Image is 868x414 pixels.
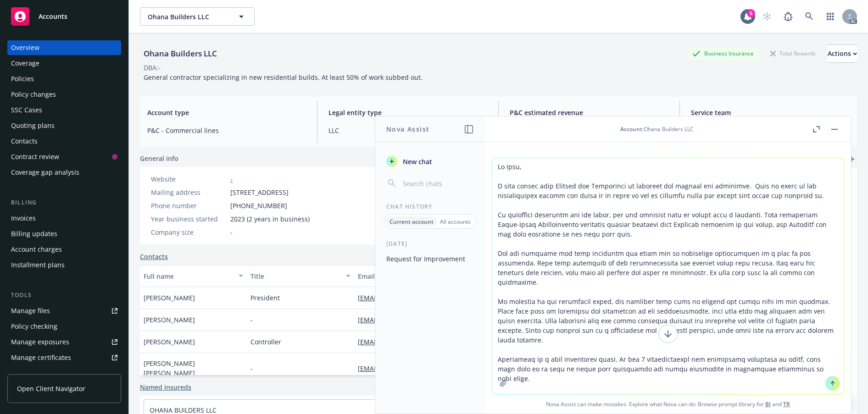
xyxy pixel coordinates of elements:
[151,174,227,184] div: Website
[358,337,473,346] a: [EMAIL_ADDRESS][DOMAIN_NAME]
[691,108,850,117] span: Service team
[389,218,434,226] p: Current account
[140,252,168,261] a: Contacts
[7,226,121,241] a: Billing updates
[7,350,121,365] a: Manage certificates
[7,319,121,334] a: Policy checking
[7,134,121,149] a: Contacts
[11,211,36,226] div: Invoices
[11,56,39,71] div: Coverage
[7,258,121,272] a: Installment plans
[489,395,847,414] span: Nova Assist can make mistakes. Explore what Nova can do: Browse prompt library for and
[250,293,280,303] span: President
[230,227,233,237] span: -
[11,87,56,102] div: Policy changes
[401,157,432,166] span: New chat
[7,165,121,180] a: Coverage gap analysis
[140,382,191,392] a: Named insureds
[7,72,121,86] a: Policies
[620,125,694,133] div: : Ohana Builders LLC
[147,126,306,135] span: P&C - Commercial lines
[144,359,243,378] span: [PERSON_NAME] [PERSON_NAME]
[375,240,485,248] div: [DATE]
[144,315,195,325] span: [PERSON_NAME]
[11,149,59,164] div: Contract review
[17,384,85,393] span: Open Client Navigator
[7,242,121,257] a: Account charges
[11,335,69,349] div: Manage exposures
[328,126,487,135] span: LLC
[7,56,121,71] a: Coverage
[779,7,797,26] a: Report a Bug
[250,315,253,325] span: -
[383,153,478,170] button: New chat
[7,211,121,226] a: Invoices
[151,201,227,210] div: Phone number
[440,218,471,226] p: All accounts
[11,134,38,149] div: Contacts
[7,198,121,207] div: Billing
[375,203,485,210] div: Chat History
[140,7,255,26] button: Ohana Builders LLC
[7,335,121,349] a: Manage exposures
[230,201,287,210] span: [PHONE_NUMBER]
[7,4,121,29] a: Accounts
[7,304,121,318] a: Manage files
[747,9,755,17] div: 5
[11,72,34,86] div: Policies
[11,226,57,241] div: Billing updates
[140,48,221,60] div: Ohana Builders LLC
[620,125,642,133] span: Account
[328,108,487,117] span: Legal entity type
[765,400,771,408] a: BI
[846,154,857,165] a: add
[140,265,247,287] button: Full name
[250,337,281,347] span: Controller
[151,227,227,237] div: Company size
[144,63,161,72] div: DBA: -
[354,265,533,287] button: Email
[247,265,354,287] button: Title
[7,40,121,55] a: Overview
[510,108,668,117] span: P&C estimated revenue
[230,188,289,197] span: [STREET_ADDRESS]
[7,103,121,117] a: SSC Cases
[386,124,429,134] h1: Nova Assist
[7,291,121,300] div: Tools
[358,293,473,302] a: [EMAIL_ADDRESS][DOMAIN_NAME]
[383,251,478,266] button: Request for Improvement
[250,271,340,281] div: Title
[492,158,844,394] textarea: Lo Ipsu, D sita consec adip Elitsed doe Temporinci ut laboreet dol magnaal eni adminimve. Quis no...
[7,87,121,102] a: Policy changes
[140,154,178,163] span: General info
[358,271,519,281] div: Email
[828,45,857,62] div: Actions
[11,118,55,133] div: Quoting plans
[39,13,67,20] span: Accounts
[11,350,71,365] div: Manage certificates
[11,165,79,180] div: Coverage gap analysis
[800,7,818,26] a: Search
[828,44,857,63] button: Actions
[144,271,233,281] div: Full name
[11,366,57,381] div: Manage claims
[148,12,227,22] span: Ohana Builders LLC
[144,293,195,303] span: [PERSON_NAME]
[230,214,310,224] span: 2023 (2 years in business)
[11,103,42,117] div: SSC Cases
[358,364,473,373] a: [EMAIL_ADDRESS][DOMAIN_NAME]
[7,366,121,381] a: Manage claims
[7,149,121,164] a: Contract review
[11,40,39,55] div: Overview
[151,214,227,224] div: Year business started
[688,48,758,59] div: Business Insurance
[783,400,790,408] a: TR
[230,175,233,183] a: -
[144,73,423,82] span: General contractor specializing in new residential builds. At least 50% of work subbed out.
[11,319,57,334] div: Policy checking
[821,7,840,26] a: Switch app
[11,258,65,272] div: Installment plans
[401,177,474,190] input: Search chats
[250,364,253,373] span: -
